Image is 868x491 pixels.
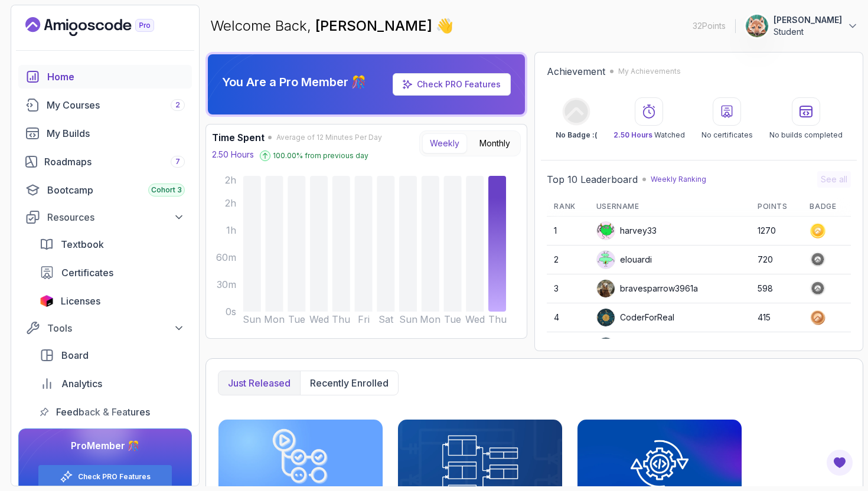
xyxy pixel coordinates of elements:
th: Username [589,197,750,217]
a: Check PRO Features [417,79,501,89]
div: Home [47,70,185,84]
div: elouardi [596,250,652,269]
h2: Achievement [547,64,605,78]
a: certificates [32,261,192,284]
td: 598 [750,274,802,303]
th: Points [750,197,802,217]
td: 4 [547,303,589,332]
td: 3 [547,274,589,303]
h2: Top 10 Leaderboard [547,172,638,186]
div: harvey33 [596,221,657,240]
div: Apply5489 [596,337,663,356]
p: 2.50 Hours [212,149,254,161]
p: No certificates [701,130,753,140]
a: courses [18,93,192,117]
tspan: 30m [217,279,236,290]
span: Certificates [61,266,113,280]
div: My Courses [47,98,185,112]
tspan: Tue [288,313,305,325]
tspan: Sun [399,313,417,325]
td: 5 [547,332,589,361]
button: Check PRO Features [38,464,172,489]
button: Weekly [422,133,467,153]
span: Board [61,348,89,362]
button: Recently enrolled [300,371,398,395]
a: home [18,65,192,89]
p: [PERSON_NAME] [774,14,842,26]
span: Average of 12 Minutes Per Day [276,133,382,142]
td: 2 [547,245,589,274]
button: Tools [18,317,192,339]
button: Monthly [472,133,518,153]
div: Resources [47,210,185,224]
span: 7 [175,157,180,166]
button: Just released [218,371,300,395]
span: Cohort 3 [151,185,182,195]
span: Textbook [61,237,104,251]
p: My Achievements [618,67,681,76]
div: CoderForReal [596,308,674,327]
a: Check PRO Features [393,73,511,96]
a: textbook [32,233,192,256]
tspan: 2h [225,197,236,209]
tspan: Thu [488,313,507,325]
p: Student [774,26,842,38]
p: Just released [228,376,291,390]
tspan: Fri [358,313,370,325]
td: 362 [750,332,802,361]
a: Check PRO Features [78,472,151,482]
tspan: 0s [226,306,236,317]
span: 👋 [436,17,453,35]
a: roadmaps [18,150,192,174]
td: 720 [750,245,802,274]
p: Welcome Back, [210,17,453,35]
p: 100.00 % from previous day [273,151,368,161]
div: My Builds [47,126,185,140]
a: analytics [32,372,192,395]
span: 2.50 Hours [614,130,652,139]
button: Resources [18,207,192,228]
a: feedback [32,400,192,424]
tspan: Tue [444,313,461,325]
p: No Badge :( [556,130,597,140]
tspan: Mon [420,313,440,325]
p: No builds completed [769,130,843,140]
img: jetbrains icon [40,295,54,307]
div: Bootcamp [47,183,185,197]
div: Tools [47,321,185,335]
tspan: Sun [243,313,261,325]
img: default monster avatar [597,251,615,269]
tspan: 1h [226,224,236,236]
img: user profile image [597,309,615,326]
tspan: Sat [378,313,394,325]
tspan: Thu [332,313,350,325]
p: Weekly Ranking [651,175,706,184]
span: Licenses [61,294,100,308]
td: 1 [547,217,589,245]
tspan: Wed [465,313,485,325]
th: Badge [802,197,851,217]
button: user profile image[PERSON_NAME]Student [745,14,859,38]
span: [PERSON_NAME] [315,17,436,34]
a: licenses [32,289,192,313]
tspan: 60m [216,251,236,263]
td: 415 [750,303,802,332]
button: Open Feedback Button [825,449,854,477]
th: Rank [547,197,589,217]
p: You Are a Pro Member 🎊 [222,74,366,90]
span: Analytics [61,377,102,391]
p: 32 Points [693,20,726,32]
span: Feedback & Features [56,405,150,419]
tspan: Mon [264,313,285,325]
a: bootcamp [18,178,192,202]
a: Landing page [25,17,181,36]
tspan: Wed [309,313,329,325]
img: user profile image [746,15,768,37]
p: Recently enrolled [310,376,389,390]
h3: Time Spent [212,130,265,145]
a: builds [18,122,192,145]
img: default monster avatar [597,222,615,240]
span: 2 [175,100,180,110]
div: Roadmaps [44,155,185,169]
div: bravesparrow3961a [596,279,698,298]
